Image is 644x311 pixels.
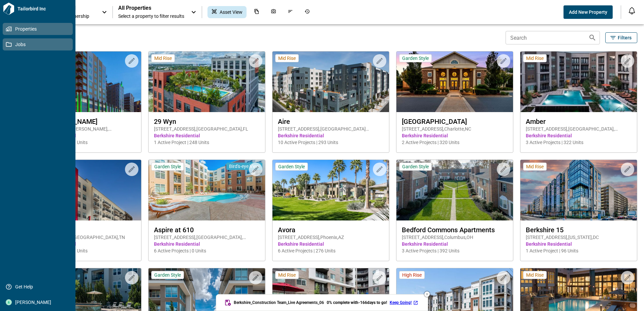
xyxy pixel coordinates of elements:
span: Berkshire Residential [30,241,136,247]
span: Berkshire Residential [402,241,508,247]
span: 10 Active Projects | 293 Units [278,139,384,146]
span: Berkshire Residential [154,132,260,139]
img: property-asset [520,51,637,112]
span: 2020 [PERSON_NAME] [30,117,136,126]
img: property-asset [149,51,265,112]
span: 3 Active Projects | 392 Units [402,247,508,254]
span: Berkshire Residential [278,241,384,247]
span: [PERSON_NAME] [12,299,66,306]
span: Garden Style [154,164,181,170]
span: Asset View [220,9,243,15]
span: [STREET_ADDRESS] , [GEOGRAPHIC_DATA][PERSON_NAME] , CA [278,126,384,132]
div: Issues & Info [284,6,297,18]
span: Add New Property [569,9,607,15]
span: Filters [618,34,632,41]
span: Garden Style [402,164,429,170]
span: Bird's-eye View [229,163,260,169]
div: Asset View [207,6,247,18]
button: Search properties [586,31,599,44]
span: [STREET_ADDRESS] , Phoenix , AZ [278,234,384,241]
span: 0 % complete with -166 days to go! [327,300,387,305]
span: Berkshire Residential [402,132,508,139]
span: Mid Rise [526,164,544,170]
span: Berkshire Residential [526,241,632,247]
span: [STREET_ADDRESS][PERSON_NAME] , [GEOGRAPHIC_DATA] , CO [30,126,136,132]
span: Bedford Commons Apartments [402,226,508,234]
span: Garden Style [402,55,429,61]
span: Berkshire 15 [526,226,632,234]
img: property-asset [396,51,513,112]
span: [STREET_ADDRESS] , [GEOGRAPHIC_DATA] , [GEOGRAPHIC_DATA] [154,234,260,241]
span: 6 Active Projects | 0 Units [154,247,260,254]
span: High Rise [402,272,422,278]
span: 6 Active Projects | 276 Units [278,247,384,254]
span: Berkshire Residential [278,132,384,139]
img: property-asset [149,160,265,220]
span: Avora [278,226,384,234]
span: [STREET_ADDRESS] , [GEOGRAPHIC_DATA] , [GEOGRAPHIC_DATA] [526,126,632,132]
span: Berkshire Residential [154,241,260,247]
a: Keep Going! [390,300,420,305]
span: Aspire at 610 [154,226,260,234]
span: All Properties [118,5,184,11]
button: Add New Property [563,5,613,19]
button: Filters [605,32,637,43]
a: Properties [3,23,73,35]
div: Documents [250,6,263,18]
span: [STREET_ADDRESS] , Charlotte , NC [402,126,508,132]
span: 3 Active Projects | 322 Units [526,139,632,146]
span: Berkshire_Construction Team_Live Agreements_06 [234,300,324,305]
span: Jobs [12,41,66,48]
span: Garden Style [278,164,305,170]
img: property-asset [520,160,637,220]
img: property-asset [25,160,141,220]
img: property-asset [25,51,141,112]
div: Photos [267,6,280,18]
span: [STREET_ADDRESS] , [GEOGRAPHIC_DATA] , TN [30,234,136,241]
span: Mid Rise [154,55,172,61]
span: 7 Active Projects | 231 Units [30,139,136,146]
span: Mid Rise [278,55,296,61]
span: Aire [278,117,384,126]
a: Jobs [3,38,73,50]
span: [STREET_ADDRESS] , Columbus , OH [402,234,508,241]
div: Job History [300,6,314,18]
span: Mid Rise [526,55,544,61]
span: [STREET_ADDRESS] , [GEOGRAPHIC_DATA] , FL [154,126,260,132]
span: Get Help [12,283,66,290]
span: 9 Active Projects | 153 Units [30,247,136,254]
span: Garden Style [154,272,181,278]
img: property-asset [272,160,389,220]
span: [STREET_ADDRESS] , [US_STATE] , DC [526,234,632,241]
span: Berkshire Residential [526,132,632,139]
span: Mid Rise [278,272,296,278]
span: 1 Active Project | 96 Units [526,247,632,254]
span: Select a property to filter results [118,13,184,20]
span: Mid Rise [526,272,544,278]
span: Berkshire Residential [30,132,136,139]
span: 29 Wyn [154,117,260,126]
img: property-asset [272,51,389,112]
span: Tailorbird Inc [15,5,73,12]
span: 2 Active Projects | 320 Units [402,139,508,146]
button: Open notification feed [626,5,637,16]
span: [GEOGRAPHIC_DATA] [402,117,508,126]
span: Amber [526,117,632,126]
span: Properties [12,26,66,32]
span: Artisan on 18th [30,226,136,234]
img: property-asset [396,160,513,220]
span: 1 Active Project | 248 Units [154,139,260,146]
span: 123 Properties [24,34,503,41]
